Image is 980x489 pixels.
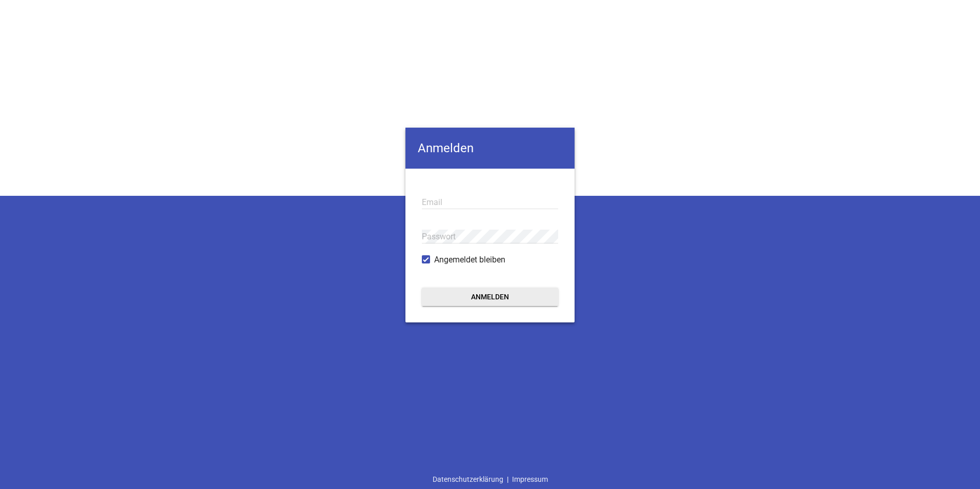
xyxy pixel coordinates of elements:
a: Impressum [508,470,552,489]
button: Anmelden [422,288,558,306]
div: | [429,470,552,489]
a: Datenschutzerklärung [429,470,507,489]
h4: Anmelden [405,128,575,169]
span: Angemeldet bleiben [434,254,505,266]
